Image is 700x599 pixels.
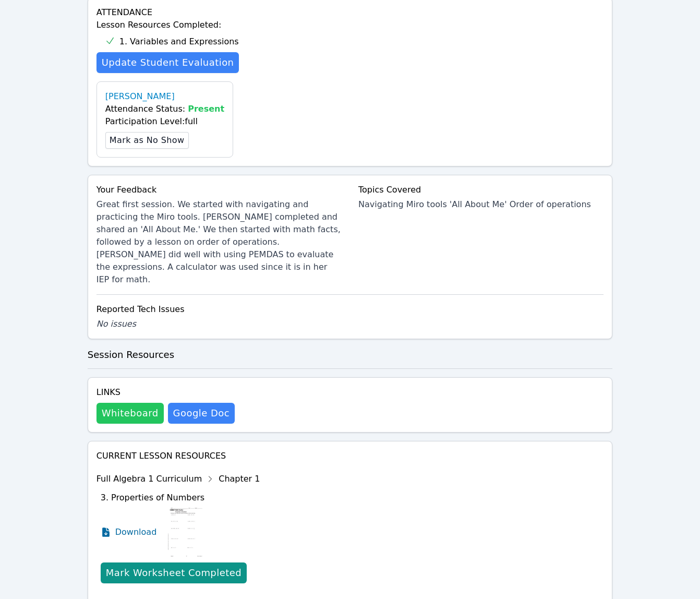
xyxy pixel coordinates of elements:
[101,562,247,583] button: Mark Worksheet Completed
[105,103,224,115] div: Attendance Status:
[96,184,342,196] div: Your Feedback
[96,471,260,487] div: Full Algebra 1 Curriculum Chapter 1
[358,184,604,196] div: Topics Covered
[105,132,189,149] button: Mark as No Show
[358,198,604,211] div: Navigating Miro tools 'All About Me' Order of operations
[168,403,235,424] a: Google Doc
[119,35,239,48] span: 1. Variables and Expressions
[105,90,175,103] a: [PERSON_NAME]
[96,303,604,316] div: Reported Tech Issues
[96,386,235,399] h4: Links
[96,319,136,329] span: No issues
[88,348,613,362] h3: Session Resources
[96,19,604,48] div: Lesson Resources Completed:
[96,450,604,462] h4: Current Lesson Resources
[96,6,604,19] h4: Attendance
[105,115,224,128] div: Participation Level: full
[96,198,342,286] div: Great first session. We started with navigating and practicing the Miro tools. [PERSON_NAME] comp...
[188,104,224,114] span: Present
[165,506,206,558] img: 3. Properties of Numbers
[96,52,239,73] a: Update Student Evaluation
[96,403,164,424] button: Whiteboard
[101,506,157,558] a: Download
[101,493,204,502] span: 3. Properties of Numbers
[115,526,157,538] span: Download
[106,566,242,580] div: Mark Worksheet Completed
